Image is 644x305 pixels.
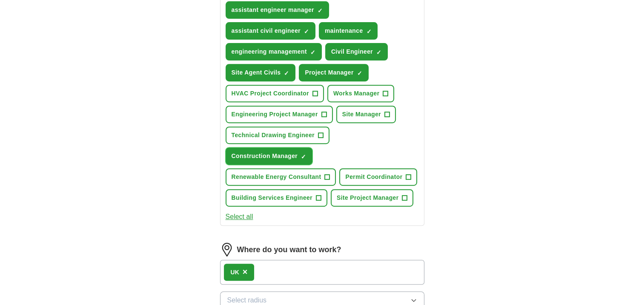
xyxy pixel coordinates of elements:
button: Engineering Project Manager [226,106,333,123]
button: × [243,266,248,279]
span: ✓ [318,7,323,14]
span: ✓ [304,28,309,35]
button: Permit Coordinator [339,168,417,186]
span: Building Services Engineer [232,193,312,202]
button: engineering management✓ [226,43,322,60]
button: Project Manager✓ [299,64,368,81]
span: maintenance [325,26,363,35]
button: Civil Engineer✓ [325,43,388,60]
button: Site Manager [336,106,396,123]
span: HVAC Project Coordinator [232,89,309,98]
img: location.png [220,243,234,256]
button: Renewable Energy Consultant [226,168,336,186]
span: Works Manager [333,89,380,98]
span: engineering management [232,47,307,56]
span: Civil Engineer [331,47,373,56]
button: Site Project Manager [331,189,414,207]
span: assistant civil engineer [232,26,301,35]
span: Project Manager [305,68,353,77]
button: Site Agent Civils✓ [226,64,296,81]
span: Site Project Manager [337,193,399,202]
button: assistant civil engineer✓ [226,22,315,40]
button: Technical Drawing Engineer [226,127,330,144]
span: ✓ [366,28,371,35]
span: × [243,267,248,276]
span: Technical Drawing Engineer [232,131,315,140]
div: UK [231,268,239,277]
span: Construction Manager [232,152,298,161]
span: assistant engineer manager [232,6,314,14]
span: Renewable Energy Consultant [232,173,321,181]
button: Works Manager [327,85,395,102]
button: Building Services Engineer [226,189,327,207]
span: ✓ [310,49,315,56]
button: HVAC Project Coordinator [226,85,324,102]
button: maintenance✓ [319,22,378,40]
button: Select all [226,212,253,222]
span: ✓ [284,70,289,77]
label: Where do you want to work? [237,244,341,256]
span: ✓ [376,49,381,56]
span: Site Manager [342,110,381,119]
span: Engineering Project Manager [232,110,318,119]
button: assistant engineer manager✓ [226,1,329,19]
span: ✓ [301,153,306,160]
span: ✓ [357,70,362,77]
button: Construction Manager✓ [226,147,313,165]
span: Permit Coordinator [345,173,402,181]
span: Site Agent Civils [232,68,281,77]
